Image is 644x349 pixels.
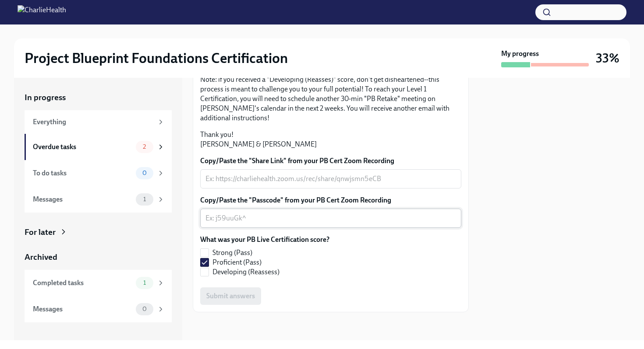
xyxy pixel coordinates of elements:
span: 2 [138,143,151,150]
div: Everything [33,117,153,127]
span: 1 [138,196,151,202]
h2: Project Blueprint Foundations Certification [25,49,288,67]
a: Completed tasks1 [25,270,172,296]
a: Archived [25,251,172,263]
div: For later [25,227,56,238]
label: What was your PB Live Certification score? [200,235,329,244]
label: Copy/Paste the "Share Link" from your PB Cert Zoom Recording [200,156,461,166]
span: Proficient (Pass) [212,258,262,267]
a: Overdue tasks2 [25,134,172,160]
a: To do tasks0 [25,160,172,186]
a: Messages0 [25,296,172,322]
span: 0 [137,170,152,176]
a: Messages1 [25,186,172,213]
span: 1 [138,279,151,286]
h3: 33% [596,50,619,66]
span: 0 [137,306,152,312]
strong: My progress [501,49,539,59]
p: Thank you! [PERSON_NAME] & [PERSON_NAME] [200,130,461,149]
span: Developing (Reassess) [212,267,280,277]
img: CharlieHealth [18,5,66,19]
div: Completed tasks [33,278,132,288]
div: Messages [33,195,132,204]
label: Copy/Paste the "Passcode" from your PB Cert Zoom Recording [200,195,461,205]
div: Messages [33,304,132,314]
a: In progress [25,92,172,103]
div: Overdue tasks [33,142,132,152]
span: Strong (Pass) [212,248,252,258]
div: To do tasks [33,168,132,178]
p: Note: if you received a "Developing (Reasses)" score, don't get disheartened--this process is mea... [200,75,461,123]
a: Everything [25,110,172,134]
a: For later [25,227,172,238]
